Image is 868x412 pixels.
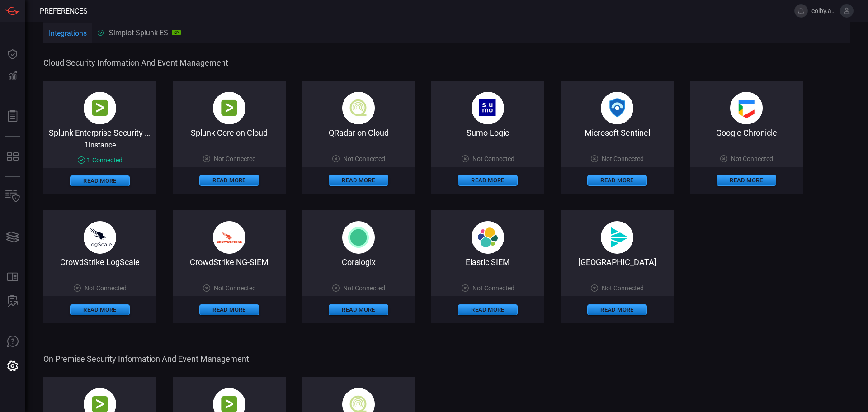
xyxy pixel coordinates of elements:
div: Coralogix [302,257,415,267]
button: Reports [2,105,24,127]
img: crowdstrike_logscale-Dv7WlQ1M.png [84,221,116,254]
div: Simplot Splunk ES [98,28,181,37]
span: Not Connected [343,284,385,292]
button: Integrations [43,23,92,45]
img: svg+xml,%3c [472,221,504,254]
span: On Premise Security Information and Event Management [43,354,848,364]
button: Read More [329,304,388,315]
div: 1 [78,156,123,164]
button: Read More [587,304,647,315]
div: CrowdStrike LogScale [43,257,156,267]
span: Connected [92,156,123,164]
button: Simplot Splunk ESSP [92,22,186,43]
button: Read More [70,175,130,186]
button: Preferences [2,355,24,377]
button: Read More [458,304,518,315]
img: svg%3e [342,221,375,254]
button: Read More [458,175,518,186]
div: Splunk Enterprise Security on Cloud [43,128,156,137]
button: Read More [587,175,647,186]
button: Rule Catalog [2,266,24,288]
button: Read More [199,175,259,186]
button: Dashboard [2,43,24,65]
div: Microsoft Sentinel [561,128,674,137]
span: Not Connected [214,284,256,292]
span: Not Connected [472,155,514,162]
span: Not Connected [343,155,385,162]
img: splunk-B-AX9-PE.png [213,92,245,124]
span: Cloud Security Information and Event Management [43,58,848,67]
span: colby.austin [811,7,836,14]
button: Inventory [2,186,24,208]
div: SP [172,30,181,35]
span: Not Connected [85,284,127,292]
img: microsoft_sentinel-DmoYopBN.png [601,92,633,124]
span: Preferences [40,7,88,15]
button: Read More [70,304,130,315]
img: qradar_on_cloud-CqUPbAk2.png [342,92,375,124]
img: sumo_logic-BhVDPgcO.png [472,92,504,124]
div: Cribl Lake [561,257,674,267]
span: Not Connected [472,284,514,292]
button: Cards [2,226,24,248]
img: google_chronicle-BEvpeoLq.png [730,92,763,124]
button: Read More [717,175,776,186]
div: Elastic SIEM [431,257,544,267]
button: Ask Us A Question [2,331,24,353]
div: Splunk Core on Cloud [173,128,286,137]
div: Google Chronicle [690,128,803,137]
button: Read More [329,175,388,186]
button: MITRE - Detection Posture [2,146,24,167]
span: Not Connected [214,155,256,162]
div: QRadar on Cloud [302,128,415,137]
span: Not Connected [731,155,773,162]
div: CrowdStrike NG-SIEM [173,257,286,267]
button: Read More [199,304,259,315]
img: svg%3e [601,221,633,254]
span: Not Connected [602,284,644,292]
img: crowdstrike_falcon-DF2rzYKc.png [213,221,245,254]
div: Sumo Logic [431,128,544,137]
span: Not Connected [602,155,644,162]
img: splunk-B-AX9-PE.png [84,92,116,124]
button: Detections [2,65,24,87]
span: 1 instance [85,141,116,149]
button: ALERT ANALYSIS [2,291,24,313]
